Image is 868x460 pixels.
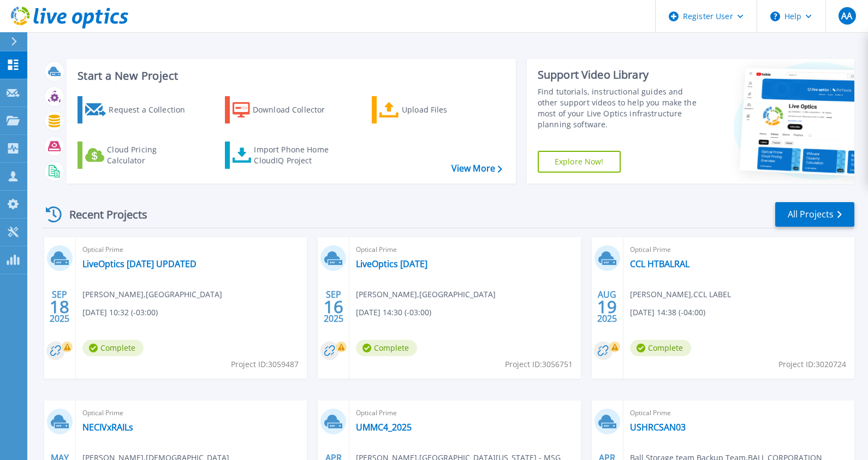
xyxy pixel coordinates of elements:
[225,96,347,123] a: Download Collector
[82,306,158,319] span: [DATE] 10:32 (-03:00)
[356,422,412,433] a: UMMC4_2025
[372,96,494,123] a: Upload Files
[50,302,69,311] span: 18
[841,11,852,20] span: AA
[538,151,621,173] a: Explore Now!
[107,144,194,166] div: Cloud Pricing Calculator
[775,202,854,227] a: All Projects
[630,340,691,356] span: Complete
[323,287,344,327] div: SEP 2025
[82,288,222,300] span: [PERSON_NAME] , [GEOGRAPHIC_DATA]
[505,358,573,370] span: Project ID: 3056751
[356,244,574,256] span: Optical Prime
[356,258,427,269] a: LiveOptics [DATE]
[402,99,489,121] div: Upload Files
[451,163,502,174] a: View More
[109,99,196,121] div: Request a Collection
[49,287,70,327] div: SEP 2025
[356,407,574,419] span: Optical Prime
[78,70,502,82] h3: Start a New Project
[78,141,199,169] a: Cloud Pricing Calculator
[82,244,300,256] span: Optical Prime
[356,288,496,300] span: [PERSON_NAME] , [GEOGRAPHIC_DATA]
[356,306,431,319] span: [DATE] 14:30 (-03:00)
[630,422,686,433] a: USHRCSAN03
[630,407,848,419] span: Optical Prime
[78,96,199,123] a: Request a Collection
[231,358,299,370] span: Project ID: 3059487
[630,244,848,256] span: Optical Prime
[254,144,339,166] div: Import Phone Home CloudIQ Project
[630,258,689,269] a: CCL HTBALRAL
[630,306,705,319] span: [DATE] 14:38 (-04:00)
[42,201,162,228] div: Recent Projects
[82,258,197,269] a: LiveOptics [DATE] UPDATED
[356,340,417,356] span: Complete
[82,340,144,356] span: Complete
[538,86,703,130] div: Find tutorials, instructional guides and other support videos to help you make the most of your L...
[82,407,300,419] span: Optical Prime
[82,422,133,433] a: NECIVxRAILs
[778,358,846,370] span: Project ID: 3020724
[324,302,343,311] span: 16
[630,288,731,300] span: [PERSON_NAME] , CCL LABEL
[253,99,340,121] div: Download Collector
[597,287,617,327] div: AUG 2025
[538,68,703,82] div: Support Video Library
[597,302,617,311] span: 19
